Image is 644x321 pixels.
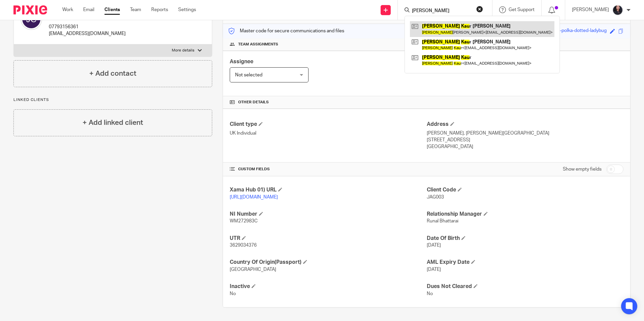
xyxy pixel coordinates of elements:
a: Settings [178,6,196,13]
h4: Address [427,121,623,128]
p: [EMAIL_ADDRESS][DOMAIN_NAME] [49,30,126,37]
h4: CUSTOM FIELDS [230,167,426,172]
p: More details [172,48,194,53]
h4: UTR [230,235,426,242]
h4: Dues Not Cleared [427,283,623,290]
a: Team [130,6,141,13]
span: WM272983C [230,219,258,223]
span: No [230,291,236,296]
span: Get Support [509,7,535,12]
h4: Date Of Birth [427,235,623,242]
h4: NI Number [230,211,426,218]
p: UK Individual [230,130,426,137]
p: [GEOGRAPHIC_DATA] [427,143,623,150]
span: Not selected [235,73,262,77]
img: Pixie [13,5,47,14]
p: Master code for secure communications and files [228,28,344,34]
button: Clear [476,6,483,12]
p: [PERSON_NAME] [572,6,609,13]
span: [DATE] [427,243,441,248]
img: MicrosoftTeams-image.jfif [612,5,623,15]
p: Linked clients [13,97,212,103]
a: [URL][DOMAIN_NAME] [230,195,278,200]
input: Search [411,8,472,14]
h4: Client type [230,121,426,128]
span: [GEOGRAPHIC_DATA] [230,267,276,272]
span: Team assignments [238,42,278,47]
h4: Country Of Origin(Passport) [230,259,426,266]
h4: + Add contact [89,68,136,79]
span: No [427,291,433,296]
a: Work [62,6,73,13]
span: [DATE] [427,267,441,272]
p: [PERSON_NAME], [PERSON_NAME][GEOGRAPHIC_DATA] [427,130,623,137]
p: [STREET_ADDRESS] [427,137,623,143]
h4: Relationship Manager [427,211,623,218]
span: JAG003 [427,195,444,200]
span: Runal Bhattarai [427,219,458,223]
span: Other details [238,100,269,105]
h4: Xama Hub 01) URL [230,186,426,193]
a: Email [83,6,94,13]
h4: Inactive [230,283,426,290]
h4: + Add linked client [83,117,143,128]
span: 3629034376 [230,243,257,248]
h4: Client Code [427,186,623,193]
a: Reports [151,6,168,13]
h4: AML Expiry Date [427,259,623,266]
a: Clients [104,6,120,13]
label: Show empty fields [563,166,602,173]
div: furry-taupe-polka-dotted-ladybug [536,27,607,35]
span: Assignee [230,59,253,64]
p: 07793156361 [49,24,126,30]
